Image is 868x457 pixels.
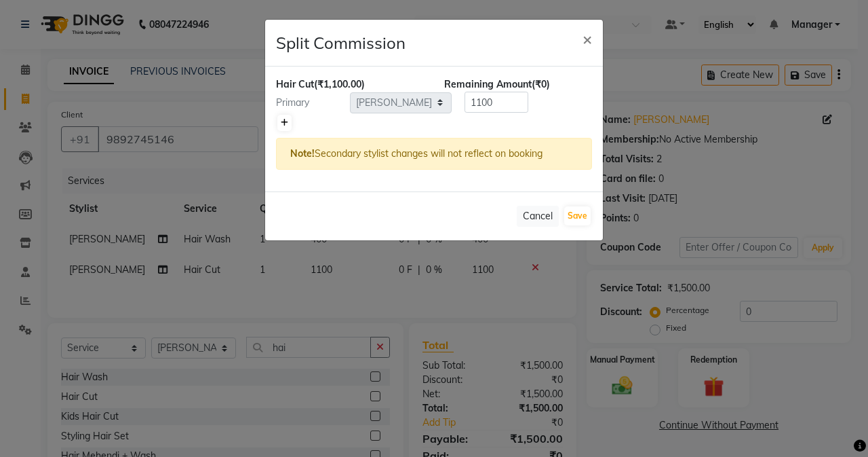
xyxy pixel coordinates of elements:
[276,138,592,170] div: Secondary stylist changes will not reflect on booking
[266,96,350,110] div: Primary
[290,147,315,160] strong: Note!
[564,206,591,225] button: Save
[276,31,406,55] h4: Split Commission
[572,20,603,58] button: Close
[517,206,559,227] button: Cancel
[532,78,550,90] span: (₹0)
[276,78,314,90] span: Hair Cut
[583,29,592,49] span: ×
[444,78,532,90] span: Remaining Amount
[314,78,365,90] span: (₹1,100.00)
